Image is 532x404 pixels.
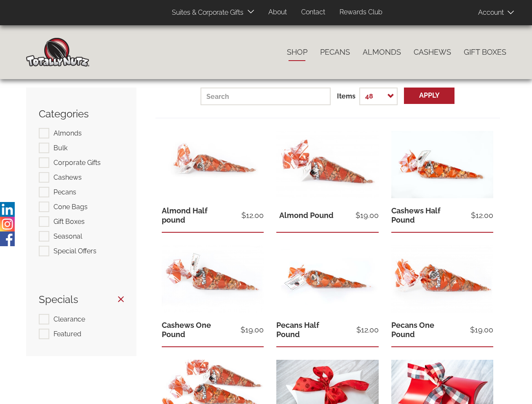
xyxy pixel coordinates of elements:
[457,43,513,61] a: Gift Boxes
[53,188,76,196] span: Pecans
[295,4,331,21] a: Contact
[281,43,314,61] a: Shop
[162,206,208,224] a: Almond Half pound
[391,206,441,224] a: Cashews Half Pound
[53,315,85,323] span: Clearance
[39,294,124,305] h3: Specials
[337,92,356,101] label: Items
[53,159,101,167] span: Corporate Gifts
[26,38,89,66] img: Home
[391,321,434,339] a: Pecans One Pound
[262,4,293,21] a: About
[39,109,124,120] h3: Categories
[404,88,454,104] button: Apply
[279,211,334,220] a: Almond Pound
[53,218,85,226] span: Gift Boxes
[407,43,457,61] a: Cashews
[53,144,67,152] span: Bulk
[53,203,88,211] span: Cone Bags
[53,330,81,338] span: Featured
[391,131,493,199] img: half pound of cinnamon roasted cashews
[53,129,82,137] span: Almonds
[162,245,264,313] img: 1 pound of freshly roasted cinnamon glazed cashews in a totally nutz poly bag
[391,245,493,314] img: 1 pound of freshly roasted cinnamon glazed pecans in a totally nutz poly bag
[276,321,319,339] a: Pecans Half Pound
[166,5,246,21] a: Suites & Corporate Gifts
[276,131,378,198] img: 14 oz of cinnamon glazed almonds inside a red and clear Totally Nutz poly bag
[356,43,407,61] a: Almonds
[53,247,96,255] span: Special Offers
[53,232,82,240] span: Seasonal
[276,245,378,314] img: half pound of cinnamon roasted pecans
[314,43,356,61] a: Pecans
[333,4,389,21] a: Rewards Club
[162,131,264,198] img: 7 oz. of cinnamon glazed almonds inside a red and clear Totally Nutz poly bag
[162,321,211,339] a: Cashews One Pound
[201,88,331,105] input: Search
[53,173,82,181] span: Cashews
